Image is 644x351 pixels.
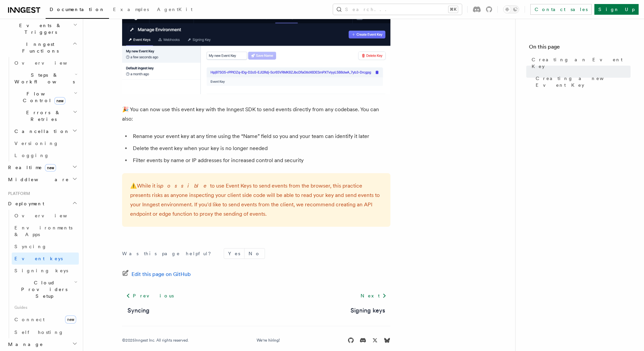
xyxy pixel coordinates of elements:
button: Steps & Workflows [12,69,79,88]
span: new [45,164,56,171]
h4: On this page [529,43,631,54]
li: Filter events by name or IP addresses for increased control and security [131,156,390,165]
p: 🎉 You can now use this event key with the Inngest SDK to send events directly from any codebase. ... [122,105,390,124]
img: A newly created Event Key in the Inngest Cloud dashboard [122,12,390,94]
a: Overview [12,210,79,222]
span: Creating an Event Key [532,56,631,70]
a: Versioning [12,137,79,149]
a: Creating an Event Key [529,54,631,72]
span: Guides [12,302,79,313]
a: Overview [12,57,79,69]
a: Edit this page on GitHub [122,270,191,279]
button: Cancellation [12,125,79,137]
a: Event keys [12,253,79,265]
button: Deployment [5,198,79,210]
span: Overview [14,213,84,218]
span: Documentation [50,7,105,12]
span: Self hosting [14,330,64,335]
span: Realtime [5,164,56,171]
span: Environments & Apps [14,225,72,237]
button: Search...⌘K [333,4,462,15]
button: Errors & Retries [12,107,79,125]
span: Versioning [14,141,59,146]
li: Rename your event key at any time using the “Name” field so you and your team can identify it later [131,132,390,141]
a: Logging [12,149,79,161]
span: ⚠️ [130,183,137,189]
span: Creating a new Event Key [536,75,631,88]
span: new [65,315,76,324]
kbd: ⌘K [448,6,458,13]
span: Event keys [14,256,63,261]
div: Inngest Functions [5,57,79,161]
a: Documentation [46,2,109,19]
span: Edit this page on GitHub [131,270,191,279]
a: Environments & Apps [12,222,79,240]
span: Logging [14,153,49,158]
span: Connect [14,317,45,322]
span: Signing keys [14,268,68,273]
span: Cloud Providers Setup [12,279,74,299]
button: Yes [224,249,244,259]
a: Signing keys [351,306,385,315]
span: Steps & Workflows [12,72,75,85]
li: Delete the event key when your key is no longer needed [131,144,390,153]
a: Connectnew [12,313,79,326]
a: Syncing [127,306,150,315]
a: Creating a new Event Key [533,72,631,91]
span: Cancellation [12,128,70,135]
span: Errors & Retries [12,109,73,123]
a: Syncing [12,240,79,253]
button: Events & Triggers [5,19,79,38]
span: Overview [14,60,84,66]
button: Flow Controlnew [12,88,79,107]
button: Realtimenew [5,161,79,173]
a: Signing keys [12,265,79,277]
a: Sign Up [594,4,639,15]
a: Contact sales [530,4,592,15]
a: Next [357,290,390,302]
p: While it is to use Event Keys to send events from the browser, this practice presents risks as an... [130,181,382,219]
a: AgentKit [153,2,197,18]
em: possible [160,183,210,189]
span: AgentKit [157,7,193,12]
span: new [54,97,65,104]
div: © 2025 Inngest Inc. All rights reserved. [122,338,189,343]
button: Toggle dark mode [503,5,519,13]
button: Cloud Providers Setup [12,277,79,302]
button: No [245,249,265,259]
button: Middleware [5,173,79,186]
span: Examples [113,7,149,12]
span: Flow Control [12,90,74,104]
a: Examples [109,2,153,18]
span: Inngest Functions [5,41,72,54]
span: Middleware [5,176,69,183]
span: Syncing [14,244,47,249]
span: Events & Triggers [5,22,73,36]
a: Previous [122,290,177,302]
span: Platform [5,191,30,196]
span: Manage [5,341,43,348]
p: Was this page helpful? [122,250,216,257]
button: Manage [5,338,79,350]
a: We're hiring! [257,338,280,343]
a: Self hosting [12,326,79,338]
div: Deployment [5,210,79,338]
span: Deployment [5,200,44,207]
button: Inngest Functions [5,38,79,57]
